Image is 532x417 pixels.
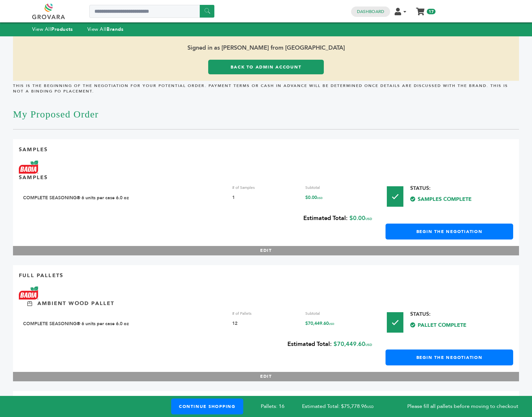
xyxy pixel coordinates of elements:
div: $70,449.60 [305,321,374,327]
a: COMPLETE SEASONING® 6 units per case 6.0 oz [23,321,129,327]
div: Status: [387,185,513,203]
span: Samples Complete [387,196,513,203]
span: USD [317,196,323,200]
span: USD [365,217,372,221]
span: USD [367,405,374,409]
a: Back to Admin Account [208,60,324,74]
span: 17 [427,9,436,14]
div: $70,449.60 [19,336,372,353]
p: Samples [19,146,48,153]
img: Ambient [27,301,32,306]
a: COMPLETE SEASONING® 6 units per case 6.0 oz [23,195,129,201]
span: Estimated Total: $75,778.96 [302,403,391,410]
span: USD [365,343,372,347]
img: Pallet-Icons-01.png [387,186,403,207]
div: Status: [387,311,513,329]
img: Brand Name [19,287,38,300]
a: Begin the Negotiation [386,224,513,239]
button: EDIT [13,372,519,381]
button: EDIT [13,246,519,255]
a: View AllProducts [32,26,73,32]
a: Dashboard [357,9,384,15]
span: USD [329,322,334,326]
p: SAMPLES [19,174,48,181]
input: Search a product or brand... [89,5,214,18]
div: 1 [232,195,300,201]
div: # of Samples [232,185,300,190]
div: $0.00 [305,195,374,201]
span: Signed in as [PERSON_NAME] from [GEOGRAPHIC_DATA] [13,36,519,60]
p: Ambient Wood Pallet [37,300,114,307]
img: Pallet-Icons-01.png [387,312,403,333]
div: Subtotal [305,185,374,190]
h1: My Proposed Order [13,99,519,129]
strong: Brands [107,26,123,32]
div: $0.00 [19,210,372,227]
a: Begin the Negotiation [386,350,513,365]
div: # of Pallets [232,311,300,316]
div: 12 [232,321,300,327]
a: My Cart [417,6,424,13]
p: Full Pallets [19,272,63,279]
div: Subtotal [305,311,374,316]
span: Pallet Complete [387,322,513,329]
img: Brand Name [19,161,38,174]
b: Estimated Total: [287,340,332,348]
span: Pallets: 16 [261,403,285,410]
a: View AllBrands [87,26,124,32]
h4: This is the beginning of the negotiation for your potential order. Payment terms or cash in advan... [13,83,519,99]
a: Continue Shopping [171,399,243,414]
span: Please fill all pallets before moving to checkout [407,403,518,410]
strong: Products [51,26,73,32]
b: Estimated Total: [303,214,348,222]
